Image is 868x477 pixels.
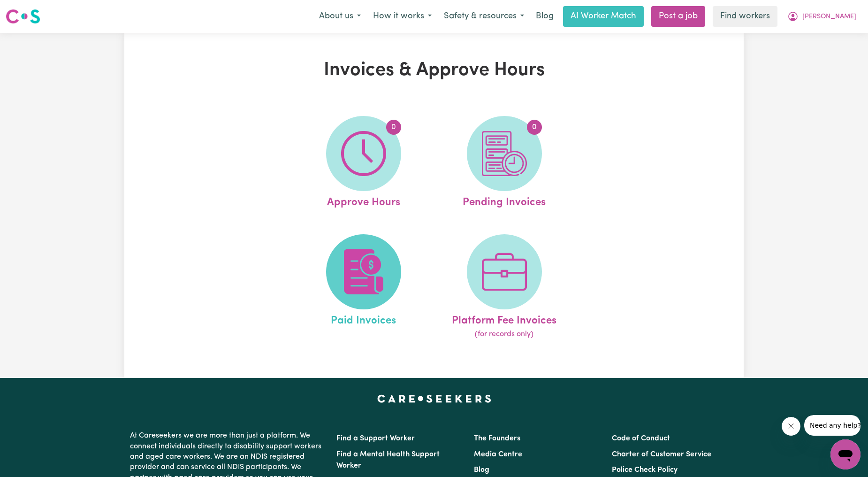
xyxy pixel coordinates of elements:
[6,6,40,27] a: Careseekers logo
[782,417,800,436] iframe: Close message
[296,234,431,340] a: Paid Invoices
[437,116,572,211] a: Pending Invoices
[6,8,40,25] img: Careseekers logo
[336,435,415,442] a: Find a Support Worker
[377,395,491,402] a: Careseekers home page
[713,6,777,27] a: Find workers
[612,466,678,474] a: Police Check Policy
[474,466,489,474] a: Blog
[563,6,644,27] a: AI Worker Match
[802,12,856,22] span: [PERSON_NAME]
[6,7,57,14] span: Need any help?
[804,415,860,436] iframe: Message from company
[530,6,559,27] a: Blog
[452,309,556,329] span: Platform Fee Invoices
[331,309,396,329] span: Paid Invoices
[296,116,431,211] a: Approve Hours
[437,234,572,340] a: Platform Fee Invoices(for records only)
[313,7,367,26] button: About us
[781,7,862,26] button: My Account
[830,439,860,469] iframe: Button to launch messaging window
[612,435,670,442] a: Code of Conduct
[438,7,530,26] button: Safety & resources
[367,7,438,26] button: How it works
[386,120,401,135] span: 0
[233,59,635,82] h1: Invoices & Approve Hours
[651,6,705,27] a: Post a job
[474,451,522,458] a: Media Centre
[463,191,546,211] span: Pending Invoices
[475,329,533,340] span: (for records only)
[474,435,520,442] a: The Founders
[336,451,440,469] a: Find a Mental Health Support Worker
[527,120,542,135] span: 0
[327,191,400,211] span: Approve Hours
[612,451,711,458] a: Charter of Customer Service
